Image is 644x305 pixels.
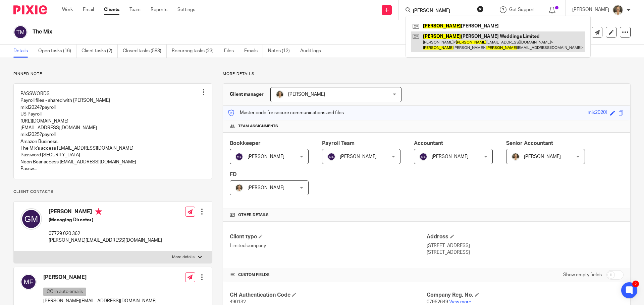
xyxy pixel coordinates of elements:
span: Other details [238,212,269,218]
a: Reports [151,6,167,13]
div: mix2020! [588,109,607,117]
img: svg%3E [20,208,42,230]
label: Show empty fields [563,272,602,278]
a: Files [224,45,239,58]
a: Work [62,6,73,13]
span: Payroll Team [322,141,355,146]
p: More details [172,254,195,260]
img: Pete%20with%20glasses.jpg [235,184,243,192]
p: [STREET_ADDRESS] [427,242,624,249]
span: [PERSON_NAME] [248,185,284,190]
a: Audit logs [300,45,326,58]
img: svg%3E [13,25,28,39]
button: Clear [477,6,484,12]
p: [PERSON_NAME] [572,6,609,13]
h3: Client manager [230,91,264,98]
span: [PERSON_NAME] [340,154,377,159]
img: svg%3E [20,274,37,290]
a: Notes (12) [268,45,295,58]
a: View more [449,300,471,304]
h4: CH Authentication Code [230,292,427,299]
img: Pete%20with%20glasses.jpg [512,153,520,161]
p: Limited company [230,242,427,249]
span: [PERSON_NAME] [248,154,284,159]
a: Details [13,45,33,58]
img: svg%3E [235,153,243,161]
span: [PERSON_NAME] [524,154,561,159]
h4: [PERSON_NAME] [43,274,157,281]
span: Team assignments [238,124,278,129]
h4: [PERSON_NAME] [49,208,162,217]
div: 2 [632,281,639,287]
p: Master code for secure communications and files [228,109,344,116]
p: Client contacts [13,189,212,195]
a: Settings [177,6,195,13]
span: [PERSON_NAME] [432,154,469,159]
img: Pete%20with%20glasses.jpg [276,90,284,98]
span: FD [230,172,237,177]
p: CC in auto emails [43,288,86,296]
i: Primary [95,208,102,215]
span: Get Support [509,7,535,12]
p: [PERSON_NAME][EMAIL_ADDRESS][DOMAIN_NAME] [43,298,157,304]
span: 07952649 [427,300,448,304]
a: Client tasks (2) [82,45,118,58]
input: Search [412,8,473,14]
a: Emails [244,45,263,58]
h4: CUSTOM FIELDS [230,272,427,278]
p: 07729 020 362 [49,230,162,237]
img: Pixie [13,5,47,14]
p: [PERSON_NAME][EMAIL_ADDRESS][DOMAIN_NAME] [49,237,162,244]
p: More details [223,71,631,77]
a: Closed tasks (583) [123,45,167,58]
h4: Address [427,233,624,240]
img: svg%3E [327,153,335,161]
span: Senior Accountant [506,141,553,146]
h5: (Managing Director) [49,217,162,223]
a: Recurring tasks (23) [172,45,219,58]
span: [PERSON_NAME] [288,92,325,97]
p: [STREET_ADDRESS] [427,249,624,256]
a: Team [129,6,141,13]
span: 490132 [230,300,246,304]
img: Pete%20with%20glasses.jpg [612,5,623,15]
span: Bookkeeper [230,141,261,146]
h4: Client type [230,233,427,240]
a: Open tasks (16) [38,45,76,58]
h2: The Mix [33,28,438,35]
span: Accountant [414,141,443,146]
a: Email [83,6,94,13]
p: Pinned note [13,71,212,77]
h4: Company Reg. No. [427,292,624,299]
img: svg%3E [419,153,427,161]
a: Clients [104,6,119,13]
